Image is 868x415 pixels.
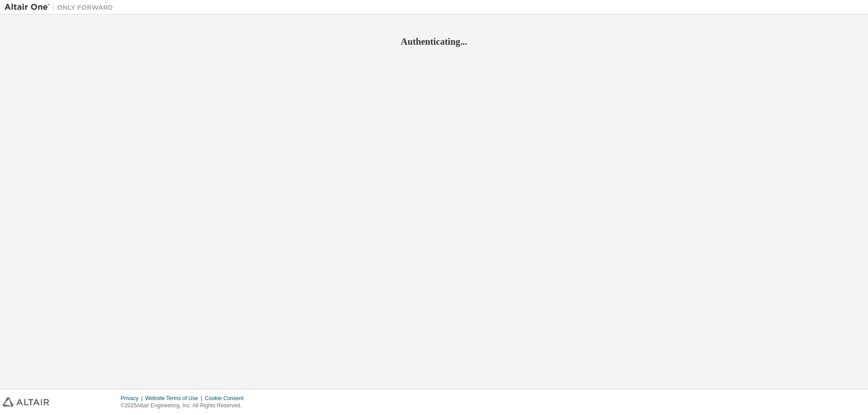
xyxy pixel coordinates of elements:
img: Altair One [5,3,118,12]
img: altair_logo.svg [3,397,49,407]
h2: Authenticating... [5,36,863,47]
p: © 2025 Altair Engineering, Inc. All Rights Reserved. [121,402,249,410]
div: Cookie Consent [205,395,249,402]
div: Privacy [121,395,145,402]
div: Website Terms of Use [145,395,205,402]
